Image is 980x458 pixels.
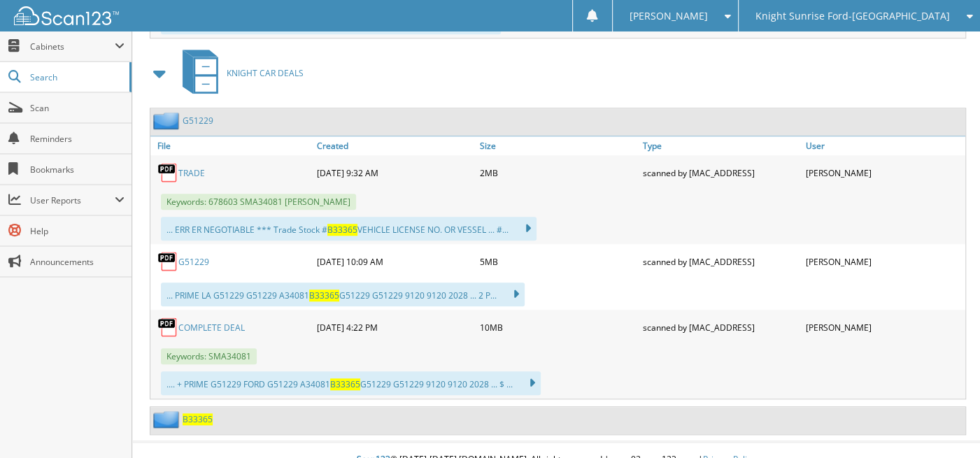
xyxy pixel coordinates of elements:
[30,41,115,52] span: Cabinets
[161,371,541,395] div: .... + PRIME G51229 FORD G51229 A34081 G51229 G51229 9120 9120 2028 ... $ ...
[313,248,476,275] div: [DATE] 10:09 AM
[639,136,802,155] a: Type
[153,112,183,129] img: folder2.png
[178,167,205,179] a: TRADE
[30,194,115,206] span: User Reports
[178,322,245,334] a: COMPLETE DEAL
[476,248,639,275] div: 5MB
[161,348,257,364] span: Keywords: SMA34081
[157,251,178,272] img: PDF.png
[14,6,119,25] img: scan123-logo-white.svg
[476,136,639,155] a: Size
[183,115,213,127] a: G51229
[183,413,213,425] a: B33365
[802,313,965,341] div: [PERSON_NAME]
[161,194,356,210] span: Keywords: 678603 SMA34081 [PERSON_NAME]
[910,391,980,458] iframe: Chat Widget
[802,136,965,155] a: User
[30,164,125,176] span: Bookmarks
[157,162,178,183] img: PDF.png
[476,159,639,187] div: 2MB
[313,313,476,341] div: [DATE] 4:22 PM
[153,410,183,428] img: folder2.png
[309,289,339,301] span: B33365
[327,224,357,236] span: B33365
[157,317,178,338] img: PDF.png
[755,12,950,20] span: Knight Sunrise Ford-[GEOGRAPHIC_DATA]
[802,159,965,187] div: [PERSON_NAME]
[802,248,965,275] div: [PERSON_NAME]
[30,256,125,268] span: Announcements
[161,217,537,241] div: ... ERR ER NEGOTIABLE *** Trade Stock # VEHICLE LICENSE NO. OR VESSEL ... #...
[227,67,304,79] span: KNIGHT CAR DEALS
[30,102,125,114] span: Scan
[639,313,802,341] div: scanned by [MAC_ADDRESS]
[30,225,125,237] span: Help
[150,136,313,155] a: File
[178,256,209,268] a: G51229
[639,248,802,275] div: scanned by [MAC_ADDRESS]
[174,45,304,101] a: KNIGHT CAR DEALS
[30,71,122,83] span: Search
[313,136,476,155] a: Created
[161,282,525,306] div: ... PRIME LA G51229 G51229 A34081 G51229 G51229 9120 9120 2028 ... 2 P...
[639,159,802,187] div: scanned by [MAC_ADDRESS]
[30,133,125,145] span: Reminders
[313,159,476,187] div: [DATE] 9:32 AM
[330,378,360,390] span: B33365
[476,313,639,341] div: 10MB
[630,12,708,20] span: [PERSON_NAME]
